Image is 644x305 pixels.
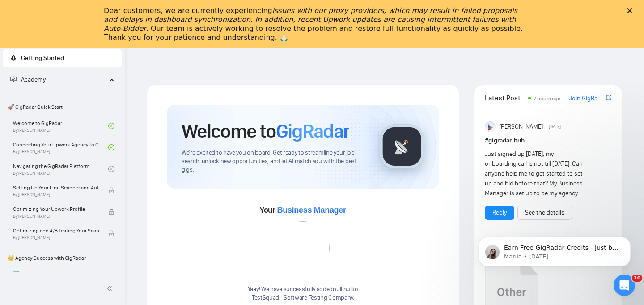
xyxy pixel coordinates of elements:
[182,119,349,143] h1: Welcome to
[549,123,561,131] span: [DATE]
[380,124,424,169] img: gigradar-logo.png
[108,166,114,172] span: check-circle
[13,183,99,192] span: Setting Up Your First Scanner and Auto-Bidder
[13,205,99,214] span: Optimizing Your Upwork Profile
[21,54,64,62] span: Getting Started
[104,6,517,33] i: issues with our proxy providers, which may result in failed proposals and delays in dashboard syn...
[108,187,114,193] span: lock
[276,119,349,143] span: GigRadar
[13,159,108,179] a: Navigating the GigRadar PlatformBy[PERSON_NAME]
[108,230,114,236] span: lock
[260,205,346,215] span: Your
[569,94,604,103] a: Join GigRadar Slack Community
[606,94,611,102] a: export
[499,122,543,132] span: [PERSON_NAME]
[485,136,611,146] h1: # gigradar-hub
[465,218,644,281] iframe: Intercom notifications message
[627,8,636,13] div: Close
[276,221,330,275] img: error
[492,208,507,218] a: Reply
[13,137,108,157] a: Connecting Your Upwork Agency to GigRadarBy[PERSON_NAME]
[277,206,346,215] span: Business Manager
[108,209,114,215] span: lock
[13,267,108,287] a: 1️⃣ Start Here
[108,123,114,129] span: check-circle
[4,249,121,267] span: 👑 Agency Success with GigRadar
[106,284,115,293] span: double-left
[632,275,642,282] span: 10
[13,226,99,235] span: Optimizing and A/B Testing Your Scanner for Better Results
[13,116,108,136] a: Welcome to GigRadarBy[PERSON_NAME]
[4,98,121,116] span: 🚀 GigRadar Quick Start
[614,275,635,296] iframe: Intercom live chat
[606,94,611,101] span: export
[248,285,358,302] div: Yaay! We have successfully added null null to
[10,55,17,61] span: rocket
[534,95,561,102] span: 7 hours ago
[248,294,358,302] p: TestSquad - Software Testing Company .
[517,206,572,220] button: See the details
[525,208,564,218] a: See the details
[21,76,46,83] span: Academy
[485,121,496,132] img: Anisuzzaman Khan
[13,214,99,219] span: By [PERSON_NAME]
[485,206,514,220] button: Reply
[10,76,46,83] span: Academy
[104,6,526,42] div: Dear customers, we are currently experiencing . Our team is actively working to resolve the probl...
[485,92,525,103] span: Latest Posts from the GigRadar Community
[485,149,586,198] div: Just signed up [DATE], my onboarding call is not till [DATE]. Can anyone help me to get started t...
[182,149,365,174] span: We're excited to have you on board. Get ready to streamline your job search, unlock new opportuni...
[13,192,99,198] span: By [PERSON_NAME]
[3,49,122,67] li: Getting Started
[13,235,99,241] span: By [PERSON_NAME]
[108,144,114,150] span: check-circle
[10,76,17,82] span: fund-projection-screen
